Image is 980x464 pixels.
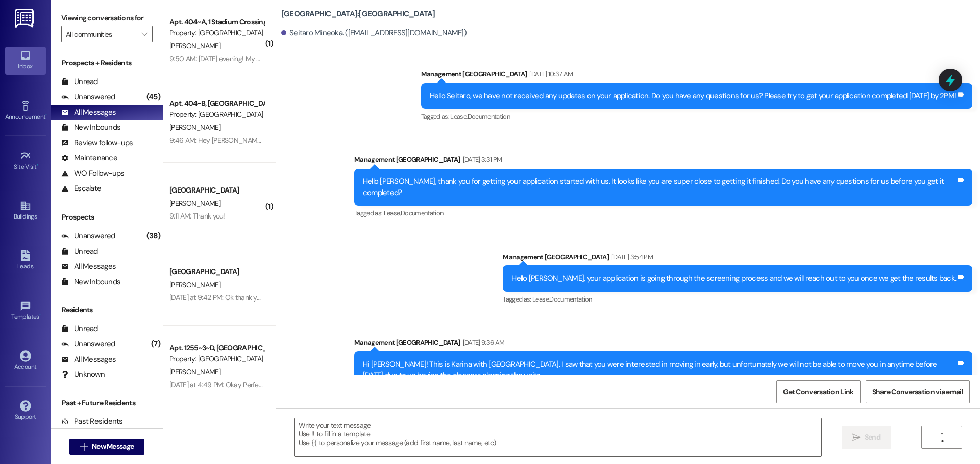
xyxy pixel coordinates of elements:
[51,212,163,223] div: Prospects
[527,69,573,79] div: [DATE] 10:37 AM
[169,266,264,277] div: [GEOGRAPHIC_DATA]
[609,252,653,262] div: [DATE] 3:54 PM
[468,112,510,121] span: Documentation
[61,153,117,163] div: Maintenance
[61,107,116,118] div: All Messages
[872,387,963,397] span: Share Conversation via email
[61,416,123,427] div: Past Residents
[169,41,220,50] span: [PERSON_NAME]
[61,246,98,257] div: Unread
[61,168,124,179] div: WO Follow-ups
[61,76,98,87] div: Unread
[511,273,956,284] div: Hello [PERSON_NAME], your application is going through the screening process and we will reach ou...
[69,439,145,455] button: New Message
[66,26,136,42] input: All communities
[169,135,688,145] div: 9:46 AM: Hey [PERSON_NAME]! We have your keys ready for you to transfer to your new unit. What ti...
[144,228,163,244] div: (38)
[15,9,36,28] img: ResiDesk Logo
[61,323,98,334] div: Unread
[401,209,444,217] span: Documentation
[384,209,401,217] span: Lease ,
[549,295,592,304] span: Documentation
[169,199,220,208] span: [PERSON_NAME]
[51,398,163,408] div: Past + Future Residents
[5,197,46,225] a: Buildings
[61,92,115,102] div: Unanswered
[169,185,264,196] div: [GEOGRAPHIC_DATA]
[865,432,880,443] span: Send
[169,367,220,376] span: [PERSON_NAME]
[5,147,46,175] a: Site Visit •
[783,387,853,397] span: Get Conversation Link
[37,161,38,169] span: •
[421,109,973,124] div: Tagged as:
[61,277,120,287] div: New Inbounds
[503,252,972,266] div: Management [GEOGRAPHIC_DATA]
[141,30,147,38] i: 
[450,112,467,121] span: Lease ,
[460,337,505,348] div: [DATE] 9:36 AM
[169,211,225,221] div: 9:11 AM: Thank you!
[169,280,220,289] span: [PERSON_NAME]
[61,10,153,26] label: Viewing conversations for
[852,433,860,442] i: 
[149,336,163,352] div: (7)
[169,380,308,389] div: [DATE] at 4:49 PM: Okay Perfect! You are all set
[61,369,105,380] div: Unknown
[503,292,972,307] div: Tagged as:
[281,28,467,38] div: Seitaro Mineoka. ([EMAIL_ADDRESS][DOMAIN_NAME])
[169,353,264,364] div: Property: [GEOGRAPHIC_DATA]
[92,441,134,452] span: New Message
[5,47,46,74] a: Inbox
[169,293,266,302] div: [DATE] at 9:42 PM: Ok thank you!
[460,154,502,165] div: [DATE] 3:31 PM
[169,123,220,132] span: [PERSON_NAME]
[61,261,116,272] div: All Messages
[354,154,972,169] div: Management [GEOGRAPHIC_DATA]
[169,17,264,28] div: Apt. 404~A, 1 Stadium Crossing
[5,297,46,325] a: Templates •
[169,28,264,38] div: Property: [GEOGRAPHIC_DATA]
[5,397,46,425] a: Support
[51,305,163,315] div: Residents
[61,138,133,148] div: Review follow-ups
[938,433,946,442] i: 
[169,54,741,63] div: 9:50 AM: [DATE] evening! My current unit is cleared enough for the carpet cleaning, but I do have...
[363,176,956,198] div: Hello [PERSON_NAME], thank you for getting your application started with us. It looks like you ar...
[532,295,549,304] span: Lease ,
[354,206,972,221] div: Tagged as:
[430,91,957,101] div: Hello Seitaro, we have not received any updates on your application. Do you have any questions fo...
[169,343,264,353] div: Apt. 1255~3~D, [GEOGRAPHIC_DATA]
[5,347,46,375] a: Account
[45,112,47,119] span: •
[421,69,973,83] div: Management [GEOGRAPHIC_DATA]
[61,231,115,241] div: Unanswered
[61,354,116,365] div: All Messages
[61,339,115,349] div: Unanswered
[144,89,163,105] div: (45)
[61,183,101,194] div: Escalate
[776,380,860,403] button: Get Conversation Link
[5,247,46,275] a: Leads
[354,337,972,351] div: Management [GEOGRAPHIC_DATA]
[866,380,970,403] button: Share Conversation via email
[169,109,264,120] div: Property: [GEOGRAPHIC_DATA]
[842,426,891,449] button: Send
[39,312,41,319] span: •
[80,443,88,451] i: 
[169,98,264,109] div: Apt. 404~B, [GEOGRAPHIC_DATA]
[363,359,956,381] div: Hi [PERSON_NAME]! This is Karina with [GEOGRAPHIC_DATA]. I saw that you were interested in moving...
[51,58,163,68] div: Prospects + Residents
[281,9,435,19] b: [GEOGRAPHIC_DATA]: [GEOGRAPHIC_DATA]
[61,122,120,133] div: New Inbounds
